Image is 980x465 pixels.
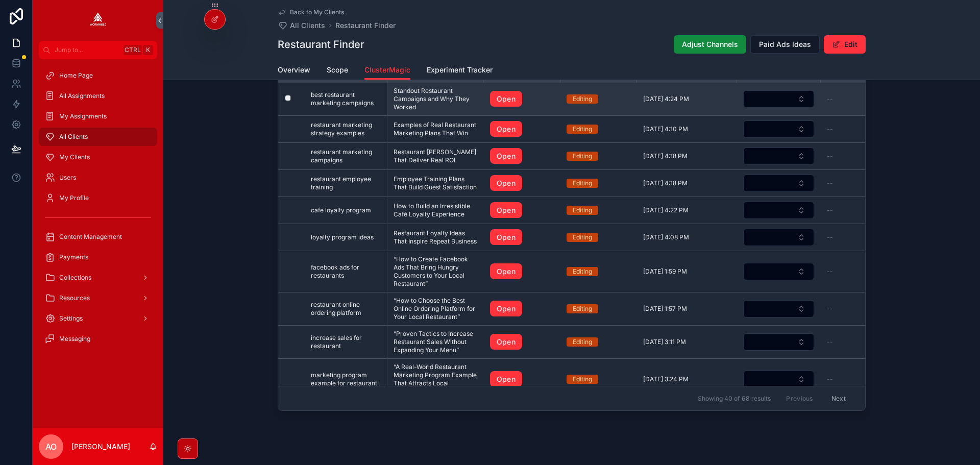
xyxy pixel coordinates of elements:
a: [DATE] 4:18 PM [643,179,730,187]
a: -- [827,125,896,133]
span: [DATE] 3:11 PM [643,338,686,346]
span: Messaging [59,335,90,343]
div: Editing [573,152,592,161]
button: Select Button [743,263,814,280]
a: All Clients [39,128,157,146]
a: Editing [567,152,631,161]
a: marketing program example for restaurant [311,371,381,387]
a: -- [827,233,896,241]
span: Scope [327,65,348,75]
button: Select Button [743,229,814,246]
a: Select Button [743,147,815,165]
a: Open [490,148,554,164]
button: Select Button [743,202,814,219]
span: “How to Create Facebook Ads That Bring Hungry Customers to Your Local Restaurant” [394,255,478,288]
div: Editing [573,304,592,313]
a: Overview [278,61,310,81]
a: Collections [39,268,157,287]
span: cafe loyalty program [311,206,371,214]
a: Open [490,263,522,280]
a: Editing [567,267,631,276]
a: restaurant employee training [311,175,381,191]
span: ClusterMagic [364,65,410,75]
div: Editing [573,267,592,276]
span: Ctrl [124,45,142,55]
span: Adjust Channels [682,39,738,50]
span: Paid Ads Ideas [759,39,811,50]
a: Select Button [743,201,815,219]
a: Users [39,168,157,187]
a: Editing [567,206,631,215]
a: Open [490,334,522,350]
div: Editing [573,233,592,242]
a: Select Button [743,333,815,351]
span: [DATE] 4:24 PM [643,95,689,103]
a: restaurant online ordering platform [311,301,381,317]
a: [DATE] 4:18 PM [643,152,730,160]
a: best restaurant marketing campaigns [311,91,381,107]
a: How to Build an Irresistible Café Loyalty Experience [394,202,478,218]
button: Paid Ads Ideas [750,35,820,54]
a: Open [490,202,522,218]
span: Settings [59,314,83,323]
a: increase sales for restaurant [311,334,381,350]
span: [DATE] 4:08 PM [643,233,689,241]
a: My Clients [39,148,157,166]
span: [DATE] 4:10 PM [643,125,688,133]
a: Editing [567,337,631,347]
a: Open [490,301,554,317]
a: Open [490,148,522,164]
a: Select Button [743,90,815,108]
h1: Restaurant Finder [278,37,364,52]
span: K [144,46,152,54]
a: [DATE] 1:59 PM [643,267,730,276]
a: Content Management [39,228,157,246]
a: Open [490,301,522,317]
a: -- [827,267,896,276]
a: Open [490,175,554,191]
a: Settings [39,309,157,328]
a: Open [490,202,554,218]
a: Open [490,121,522,137]
span: -- [827,233,833,241]
span: Restaurant Loyalty Ideas That Inspire Repeat Business [394,229,478,246]
a: restaurant marketing campaigns [311,148,381,164]
span: “A Real-World Restaurant Marketing Program Example That Attracts Local Customers” [394,363,478,396]
a: -- [827,338,896,346]
a: “Proven Tactics to Increase Restaurant Sales Without Expanding Your Menu” [394,330,478,354]
a: [DATE] 4:24 PM [643,95,730,103]
a: loyalty program ideas [311,233,381,241]
a: Resources [39,289,157,307]
span: All Assignments [59,92,105,100]
button: Adjust Channels [674,35,746,54]
span: -- [827,267,833,276]
a: Restaurant [PERSON_NAME] That Deliver Real ROI [394,148,478,164]
a: Select Button [743,370,815,388]
a: My Assignments [39,107,157,126]
a: Examples of Real Restaurant Marketing Plans That Win [394,121,478,137]
span: AO [45,440,57,453]
span: Jump to... [55,46,119,54]
span: -- [827,338,833,346]
a: [DATE] 4:10 PM [643,125,730,133]
a: restaurant marketing strategy examples [311,121,381,137]
a: -- [827,206,896,214]
a: Back to My Clients [278,8,344,16]
a: Open [490,175,522,191]
a: -- [827,375,896,383]
span: [DATE] 1:57 PM [643,305,687,313]
div: Editing [573,206,592,215]
a: Standout Restaurant Campaigns and Why They Worked [394,87,478,111]
a: Open [490,334,554,350]
span: Home Page [59,71,93,80]
span: -- [827,375,833,383]
span: Employee Training Plans That Build Guest Satisfaction [394,175,478,191]
a: My Profile [39,189,157,207]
